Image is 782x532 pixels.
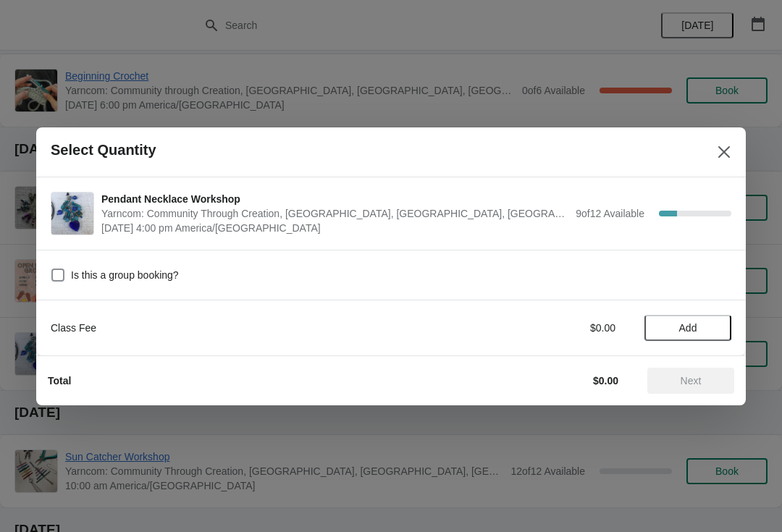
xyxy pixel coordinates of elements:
button: Close [711,139,737,165]
span: Add [679,322,697,334]
strong: Total [48,375,71,387]
button: Add [644,315,731,341]
div: $0.00 [482,321,615,335]
div: Class Fee [51,321,453,335]
h2: Select Quantity [51,142,156,159]
span: Is this a group booking? [71,268,179,282]
span: Yarncom: Community Through Creation, [GEOGRAPHIC_DATA], [GEOGRAPHIC_DATA], [GEOGRAPHIC_DATA] [101,206,568,221]
span: Pendant Necklace Workshop [101,192,568,206]
span: [DATE] 4:00 pm America/[GEOGRAPHIC_DATA] [101,221,568,235]
img: Pendant Necklace Workshop | Yarncom: Community Through Creation, Olive Boulevard, Creve Coeur, MO... [51,193,93,235]
span: 9 of 12 Available [576,208,644,219]
strong: $0.00 [593,375,618,387]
